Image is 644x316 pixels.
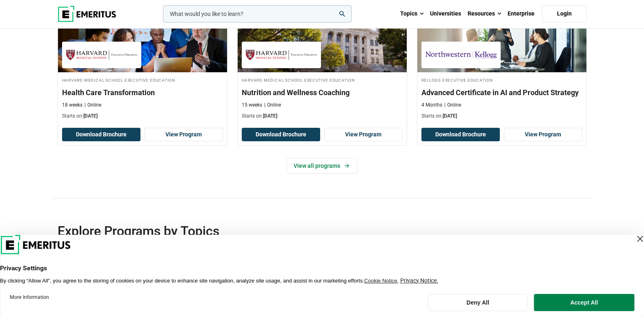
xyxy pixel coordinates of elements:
[324,128,403,142] a: View Program
[163,5,352,22] input: woocommerce-product-search-field-0
[242,76,403,83] h4: Harvard Medical School Executive Education
[62,76,223,83] h4: Harvard Medical School Executive Education
[85,102,101,109] p: Online
[66,46,137,64] img: Harvard Medical School Executive Education
[58,223,534,239] h2: Explore Programs by Topics
[421,76,582,83] h4: Kellogg Executive Education
[421,128,500,142] button: Download Brochure
[83,113,98,119] span: [DATE]
[62,102,82,109] p: 18 weeks
[246,46,317,64] img: Harvard Medical School Executive Education
[426,46,497,64] img: Kellogg Executive Education
[62,128,140,142] button: Download Brochure
[287,158,357,174] a: View all programs
[263,113,277,119] span: [DATE]
[421,113,582,120] p: Starts on:
[62,87,223,98] h3: Health Care Transformation
[504,128,582,142] a: View Program
[264,102,281,109] p: Online
[421,102,442,109] p: 4 Months
[542,5,587,22] a: Login
[62,113,223,120] p: Starts on:
[443,113,457,119] span: [DATE]
[242,87,403,98] h3: Nutrition and Wellness Coaching
[242,102,262,109] p: 15 weeks
[444,102,461,109] p: Online
[242,128,320,142] button: Download Brochure
[421,87,582,98] h3: Advanced Certificate in AI and Product Strategy
[242,113,403,120] p: Starts on:
[145,128,223,142] a: View Program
